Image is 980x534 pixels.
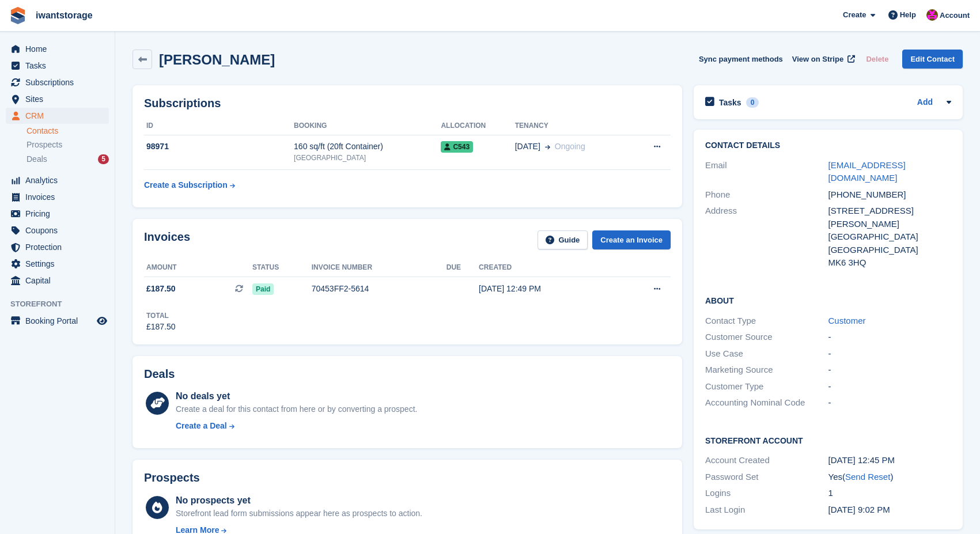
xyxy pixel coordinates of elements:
span: Capital [25,272,94,289]
h2: Prospects [144,471,200,484]
div: 5 [98,154,109,164]
a: iwantstorage [31,6,97,25]
button: Delete [861,50,893,69]
a: Edit Contact [902,50,963,69]
span: £187.50 [146,283,176,295]
div: Phone [705,188,828,202]
a: Preview store [95,314,109,328]
span: ( ) [842,472,893,482]
span: [DATE] [515,141,540,153]
a: menu [6,206,109,222]
div: Total [146,310,176,321]
a: menu [6,313,109,329]
span: Sites [25,91,94,107]
div: - [828,347,952,361]
th: Due [447,259,479,277]
a: Create a Deal [176,420,417,432]
a: [EMAIL_ADDRESS][DOMAIN_NAME] [828,160,906,183]
img: stora-icon-8386f47178a22dfd0bd8f6a31ec36ba5ce8667c1dd55bd0f319d3a0aa187defe.svg [9,7,27,24]
th: Invoice number [312,259,447,277]
span: Create [843,9,866,21]
h2: About [705,294,951,306]
div: Customer Source [705,331,828,344]
div: 98971 [144,141,294,153]
div: - [828,396,952,410]
div: Create a Deal [176,420,227,432]
a: Create a Subscription [144,175,235,196]
h2: Invoices [144,230,190,249]
div: Contact Type [705,315,828,328]
h2: Contact Details [705,141,951,150]
a: Contacts [27,126,109,137]
div: 0 [746,97,759,108]
a: menu [6,239,109,255]
h2: Deals [144,368,175,381]
div: Customer Type [705,380,828,393]
th: Amount [144,259,252,277]
span: Analytics [25,172,94,188]
th: Status [252,259,312,277]
a: menu [6,189,109,205]
div: Logins [705,487,828,500]
div: - [828,331,952,344]
a: menu [6,91,109,107]
div: Marketing Source [705,363,828,377]
div: - [828,363,952,377]
span: Paid [252,283,274,295]
a: menu [6,108,109,124]
div: [GEOGRAPHIC_DATA] [294,153,441,163]
div: Account Created [705,454,828,467]
a: View on Stripe [788,50,857,69]
a: menu [6,58,109,74]
span: Subscriptions [25,74,94,90]
div: 160 sq/ft (20ft Container) [294,141,441,153]
h2: Tasks [719,97,741,108]
span: Prospects [27,139,62,150]
div: [STREET_ADDRESS] [828,204,952,218]
span: Pricing [25,206,94,222]
span: Help [900,9,916,21]
span: Coupons [25,222,94,238]
div: Email [705,159,828,185]
div: Address [705,204,828,270]
div: Create a deal for this contact from here or by converting a prospect. [176,403,417,415]
th: Created [479,259,617,277]
a: menu [6,41,109,57]
div: [DATE] 12:45 PM [828,454,952,467]
th: Tenancy [515,117,631,135]
div: Accounting Nominal Code [705,396,828,410]
span: Invoices [25,189,94,205]
div: £187.50 [146,321,176,333]
a: Send Reset [845,472,890,482]
div: [GEOGRAPHIC_DATA] [828,244,952,257]
button: Sync payment methods [699,50,783,69]
th: ID [144,117,294,135]
time: 2025-07-30 20:02:17 UTC [828,505,890,514]
div: Yes [828,471,952,484]
a: Deals 5 [27,153,109,165]
span: Protection [25,239,94,255]
a: Guide [538,230,588,249]
h2: [PERSON_NAME] [159,52,275,67]
div: 70453FF2-5614 [312,283,447,295]
th: Allocation [441,117,514,135]
a: menu [6,74,109,90]
div: Storefront lead form submissions appear here as prospects to action. [176,508,422,520]
div: MK6 3HQ [828,256,952,270]
span: View on Stripe [792,54,843,65]
span: CRM [25,108,94,124]
div: No prospects yet [176,494,422,508]
div: Last Login [705,503,828,517]
span: Deals [27,154,47,165]
a: menu [6,272,109,289]
a: Prospects [27,139,109,151]
a: Customer [828,316,866,325]
span: Settings [25,256,94,272]
span: Account [940,10,970,21]
span: Tasks [25,58,94,74]
div: - [828,380,952,393]
span: Storefront [10,298,115,310]
div: [PHONE_NUMBER] [828,188,952,202]
div: Password Set [705,471,828,484]
th: Booking [294,117,441,135]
